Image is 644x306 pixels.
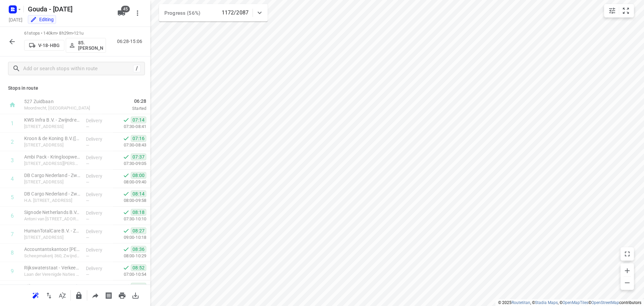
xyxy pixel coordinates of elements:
p: 08:00-10:29 [113,253,146,259]
div: 7 [11,231,14,237]
p: 08:00-09:40 [113,179,146,185]
a: OpenMapTiles [562,300,588,305]
div: 9 [11,268,14,274]
p: DB Cargo Nederland - Zwijndrecht - NOC(Jeroen van der Meer) [24,190,80,197]
span: Sort by time window [56,292,69,298]
span: Share route [89,292,102,298]
div: 5 [11,194,14,201]
span: 08:52 [131,264,146,271]
p: 06:28-15:06 [117,38,145,45]
div: Progress (56%)1172/2087 [159,4,268,21]
span: Progress (56%) [164,10,200,16]
p: 07:30-09:05 [113,160,146,167]
span: 08:52 [131,283,146,290]
p: 527 Zuidbaan [24,98,94,105]
span: 45 [121,6,130,12]
p: Kringloopweg 1, Hendrik-ido-ambacht [24,160,80,167]
span: 07:16 [131,135,146,142]
span: — [86,272,89,277]
span: Download route [129,292,142,298]
p: Ohmstraat 2-4, Zwijndrecht [24,123,80,130]
div: 2 [11,139,14,145]
span: — [86,180,89,185]
span: — [86,161,89,166]
svg: Done [123,190,129,197]
span: 08:14 [131,190,146,197]
p: Accountantskantoor Riegman & Klaverdijk BV(Christiaan Klaverdijk) [24,246,80,253]
p: KWS Infra B.V. - Zwijndrecht(Richard Buijs) [24,117,80,123]
span: 07:37 [131,154,146,160]
p: 07:30-08:41 [113,123,146,130]
p: 61 stops • 140km • 8h29m [24,30,106,37]
div: 3 [11,157,14,164]
p: Develsingel 11, Zwijndrecht [24,179,80,185]
svg: Done [123,135,129,142]
span: — [86,198,89,203]
p: 07:30-08:43 [113,142,146,148]
h5: Gouda - [DATE] [25,4,112,14]
svg: Done [123,172,129,179]
p: 09:00-10:18 [113,234,146,241]
p: Laan der Verenigde Naties 1, Dordrecht [24,271,80,278]
div: 8 [11,250,14,256]
p: [STREET_ADDRESS] [24,142,80,148]
span: — [86,235,89,240]
span: Reverse route [42,292,56,298]
p: Stationsplein 1, Zwijndrecht [24,234,80,241]
button: 45 [115,6,128,20]
svg: Done [123,154,129,160]
span: 06:28 [102,98,146,104]
span: — [86,143,89,148]
span: Print route [115,292,129,298]
p: 1172/2087 [222,9,249,17]
div: 1 [11,120,14,127]
button: Map settings [605,4,619,17]
p: HumanTotalCare B.V. - Zwijndrecht(Asha Godei) [24,227,80,234]
p: Delivery [86,136,111,142]
p: Delivery [86,283,111,290]
svg: Done [123,283,129,290]
span: 08:00 [131,172,146,179]
button: Lock route [72,289,86,302]
p: 07:30-10:10 [113,216,146,222]
p: Antoni van Leeuwenhoekstraat 6, Zwijndrecht [24,216,80,222]
p: Started [102,105,146,112]
h5: [DATE] [6,16,25,24]
svg: Done [123,246,129,253]
p: Scheepmakerij 360, Zwijndrecht [24,253,80,259]
svg: Done [123,117,129,123]
button: Fit zoom [619,4,633,17]
p: Delivery [86,265,111,272]
p: Delivery [86,228,111,235]
p: Rijkswaterstaat - Verkeerspost(Arthur Zijlstra) [24,264,80,271]
p: 07:00-10:54 [113,271,146,278]
span: 07:14 [131,117,146,123]
svg: Done [123,264,129,271]
span: — [86,124,89,129]
svg: Done [123,209,129,216]
div: 6 [11,213,14,219]
p: Stops in route [8,85,142,92]
a: OpenStreetMap [591,300,619,305]
span: 08:36 [131,246,146,253]
li: © 2025 , © , © © contributors [498,300,641,305]
input: Add or search stops within route [23,63,133,74]
p: Delivery [86,173,111,179]
span: Reoptimize route [29,292,42,298]
span: — [86,254,89,259]
p: 85.[PERSON_NAME] [78,40,103,51]
button: 85.[PERSON_NAME] [66,38,106,53]
span: 121u [74,31,84,36]
svg: Done [123,227,129,234]
div: 4 [11,176,14,182]
p: Delivery [86,191,111,198]
button: V-18-HBG [24,40,64,51]
p: V-18-HBG [38,43,60,48]
p: Ambi Pack - Kringloopweg(Sonja Boschker) [24,154,80,160]
span: 08:18 [131,209,146,216]
a: Routetitan [512,300,530,305]
div: small contained button group [604,4,634,17]
p: Signode Netherlands B.V. - Zwijndrecht(Kuno Lipperts) [24,209,80,216]
span: 08:27 [131,227,146,234]
p: Delivery [86,154,111,161]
